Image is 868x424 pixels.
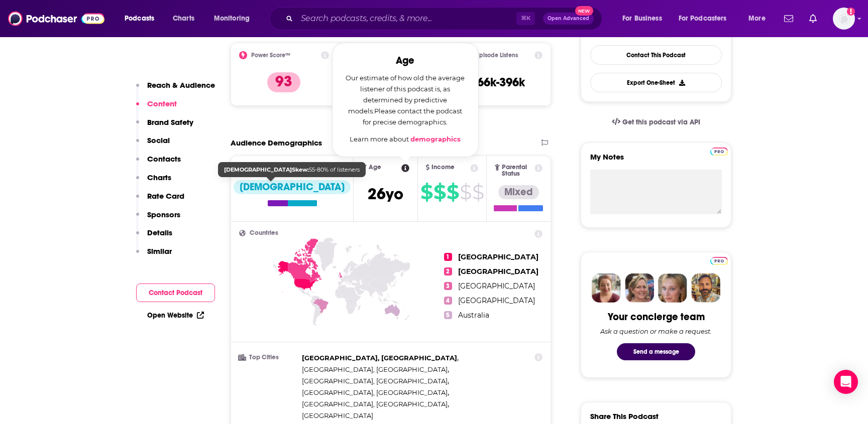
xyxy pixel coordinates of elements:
span: For Business [622,12,662,26]
span: 3 [444,282,452,290]
button: Similar [136,246,172,265]
span: 55-80% of listeners [224,166,360,173]
span: [GEOGRAPHIC_DATA] [302,411,373,419]
a: Contact This Podcast [590,45,722,65]
span: Income [431,164,455,171]
span: [GEOGRAPHIC_DATA], [GEOGRAPHIC_DATA] [302,388,448,396]
span: For Podcasters [679,12,727,26]
span: Countries [250,230,278,236]
h2: Power Score™ [251,52,290,59]
p: Sponsors [147,210,180,219]
button: Rate Card [136,191,184,210]
p: Contacts [147,154,181,164]
button: open menu [741,11,778,27]
div: Mixed [498,185,539,199]
a: Charts [166,11,200,27]
img: Podchaser Pro [710,148,728,156]
a: Show notifications dropdown [805,10,821,27]
span: ⌘ K [516,12,535,25]
a: Pro website [710,146,728,156]
a: Podchaser - Follow, Share and Rate Podcasts [8,9,104,28]
img: Jon Profile [691,273,720,303]
button: Contact Podcast [136,284,215,302]
p: Charts [147,173,171,182]
a: Pro website [710,255,728,265]
span: , [302,364,449,375]
span: Monitoring [214,12,250,26]
button: open menu [672,11,741,27]
button: Show profile menu [833,8,855,30]
div: [DEMOGRAPHIC_DATA] [234,180,351,194]
button: Open AdvancedNew [543,13,594,25]
span: [GEOGRAPHIC_DATA], [GEOGRAPHIC_DATA] [302,354,457,362]
h3: Top Cities [239,354,298,361]
span: , [302,398,449,410]
span: , [302,387,449,398]
div: Search podcasts, credits, & more... [279,7,612,30]
span: Australia [458,311,489,320]
span: $ [460,184,471,200]
span: [GEOGRAPHIC_DATA], [GEOGRAPHIC_DATA] [302,400,448,408]
p: Social [147,135,170,145]
label: My Notes [590,152,722,170]
button: open menu [118,11,167,27]
span: $ [472,184,484,200]
span: [GEOGRAPHIC_DATA], [GEOGRAPHIC_DATA] [302,377,448,385]
span: 26 yo [368,184,403,204]
p: Learn more about [345,133,466,145]
button: Export One-Sheet [590,73,722,92]
span: [GEOGRAPHIC_DATA] [458,267,538,276]
button: Content [136,99,177,117]
span: [GEOGRAPHIC_DATA] [458,252,538,261]
h3: Share This Podcast [590,411,659,421]
span: Charts [173,12,194,26]
span: Logged in as rowan.sullivan [833,8,855,30]
p: Content [147,99,177,108]
p: Our estimate of how old the average listener of this podcast is, as determined by predictive mode... [345,72,466,127]
span: 5 [444,311,452,319]
button: Reach & Audience [136,80,215,99]
a: Get this podcast via API [604,110,708,134]
svg: Add a profile image [847,8,855,16]
span: 2 [444,267,452,275]
b: [DEMOGRAPHIC_DATA] Skew: [224,166,309,173]
button: Contacts [136,154,181,173]
span: [GEOGRAPHIC_DATA] [458,281,535,291]
p: Details [147,228,172,237]
p: Rate Card [147,191,184,201]
img: Sydney Profile [592,273,621,303]
div: Ask a question or make a request. [600,327,712,335]
span: $ [447,184,459,200]
p: Similar [147,246,172,256]
h2: Audience Demographics [231,138,322,148]
button: Sponsors [136,210,180,228]
a: Show notifications dropdown [780,10,797,27]
p: Reach & Audience [147,80,215,90]
h2: New Episode Listens [463,52,518,59]
button: Send a message [617,343,695,360]
span: New [575,6,593,16]
span: $ [433,184,446,200]
button: Brand Safety [136,117,193,136]
span: $ [420,184,432,200]
a: demographics [410,135,461,143]
input: Search podcasts, credits, & more... [297,11,516,27]
div: Your concierge team [608,311,705,323]
span: Open Advanced [548,16,589,21]
button: open menu [615,11,675,27]
span: Parental Status [502,164,533,177]
p: 93 [267,72,300,92]
img: Jules Profile [658,273,687,303]
div: Open Intercom Messenger [834,370,858,394]
img: Barbara Profile [625,273,654,303]
span: 1 [444,253,452,261]
span: [GEOGRAPHIC_DATA], [GEOGRAPHIC_DATA] [302,365,448,373]
button: Social [136,135,170,154]
span: [GEOGRAPHIC_DATA] [458,296,535,305]
span: More [748,12,766,26]
button: Details [136,228,172,246]
h2: Age [345,55,466,66]
a: Open Website [147,311,204,320]
span: Get this podcast via API [622,118,700,126]
button: Charts [136,173,171,191]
